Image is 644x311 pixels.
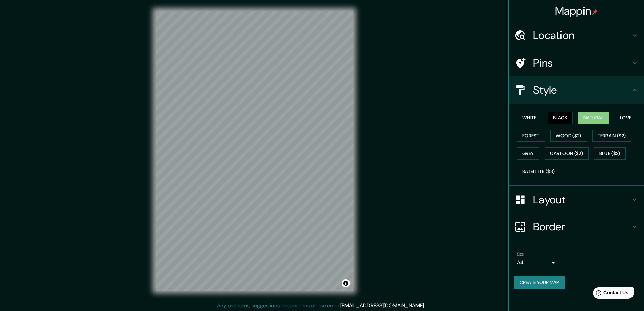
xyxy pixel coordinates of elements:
button: Blue ($2) [594,147,626,160]
h4: Location [533,28,630,42]
button: Wood ($2) [550,130,587,142]
button: Grey [517,147,539,160]
button: Create your map [514,276,565,289]
h4: Pins [533,56,630,70]
h4: Mappin [555,4,598,18]
button: Natural [578,112,609,124]
button: Terrain ($2) [592,130,631,142]
button: Cartoon ($2) [545,147,589,160]
button: Forest [517,130,545,142]
h4: Border [533,220,630,234]
div: Style [509,76,644,104]
div: . [426,302,427,310]
div: Location [509,22,644,49]
label: Size [517,251,524,257]
div: . [425,302,426,310]
button: Black [548,112,573,124]
p: Any problems, suggestions, or concerns please email . [217,302,425,310]
img: pin-icon.png [592,9,598,15]
iframe: Help widget launcher [584,285,637,304]
a: [EMAIL_ADDRESS][DOMAIN_NAME] [340,302,424,309]
button: White [517,112,542,124]
div: Layout [509,186,644,213]
h4: Layout [533,193,630,206]
div: Pins [509,49,644,76]
canvas: Map [156,11,353,291]
div: A4 [517,257,557,268]
h4: Style [533,83,630,97]
button: Love [615,112,637,124]
button: Toggle attribution [342,279,350,287]
button: Satellite ($3) [517,165,560,178]
div: Border [509,213,644,240]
